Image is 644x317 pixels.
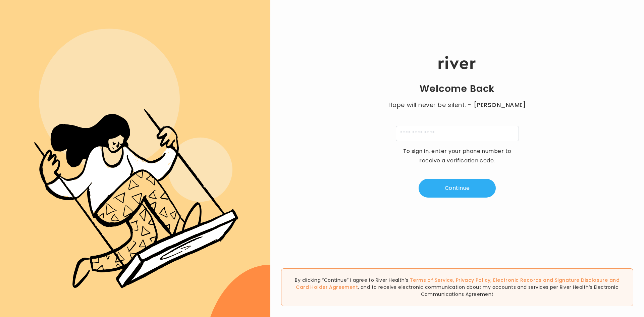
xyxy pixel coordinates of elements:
[281,268,633,306] div: By clicking “Continue” I agree to River Health’s
[493,277,608,283] a: Electronic Records and Signature Disclosure
[468,100,526,110] span: - [PERSON_NAME]
[358,284,619,298] span: , and to receive electronic communication about my accounts and services per River Health’s Elect...
[456,277,491,283] a: Privacy Policy
[420,83,495,95] h1: Welcome Back
[398,147,516,165] p: To sign in, enter your phone number to receive a verification code.
[410,277,453,283] a: Terms of Service
[382,100,533,110] p: Hope will never be silent.
[419,179,496,198] button: Continue
[296,277,620,290] span: , , and
[296,284,358,290] a: Card Holder Agreement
